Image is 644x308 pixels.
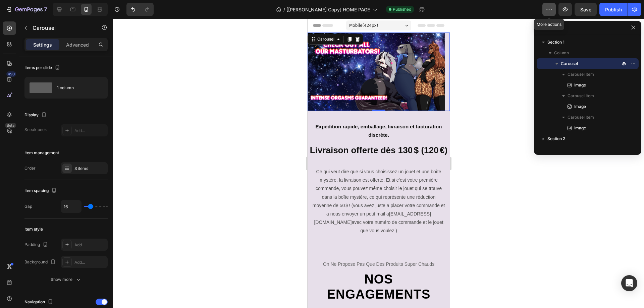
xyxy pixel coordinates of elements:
[568,71,594,78] span: Carousel Item
[286,6,370,13] span: [[PERSON_NAME] Copy] HOME PAGE
[554,50,569,56] span: Column
[568,114,594,121] span: Carousel Item
[33,41,52,48] p: Settings
[574,125,586,131] span: Image
[24,273,108,286] button: Show more
[568,93,594,99] span: Carousel Item
[57,80,98,96] div: 1 column
[605,6,622,13] div: Publish
[74,259,106,265] div: Add...
[621,275,637,291] div: Open Intercom Messenger
[574,82,586,88] span: Image
[74,242,106,248] div: Add...
[24,127,47,133] div: Sneak peek
[283,6,285,13] span: /
[126,3,154,16] div: Undo/Redo
[308,19,450,308] iframe: To enrich screen reader interactions, please activate Accessibility in Grammarly extension settings
[580,7,591,12] span: Save
[61,200,81,212] input: Auto
[44,5,47,13] p: 7
[24,298,54,307] div: Navigation
[574,103,586,110] span: Image
[24,150,59,156] div: Item management
[393,6,411,12] span: Published
[24,111,48,120] div: Display
[24,240,49,249] div: Padding
[24,258,57,267] div: Background
[599,3,628,16] button: Publish
[5,123,16,128] div: Beta
[24,165,36,171] div: Order
[51,276,82,283] div: Show more
[24,63,61,72] div: Items per slide
[24,203,32,209] div: Gap
[24,186,58,195] div: Item spacing
[547,146,566,153] span: Section 3
[561,60,578,67] span: Carousel
[66,41,89,48] p: Advanced
[575,3,597,16] button: Save
[24,226,43,232] div: Item style
[74,166,106,172] div: 3 items
[547,135,565,142] span: Section 2
[6,71,16,77] div: 450
[33,24,90,32] p: Carousel
[3,3,50,16] button: 7
[547,39,565,46] span: Section 1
